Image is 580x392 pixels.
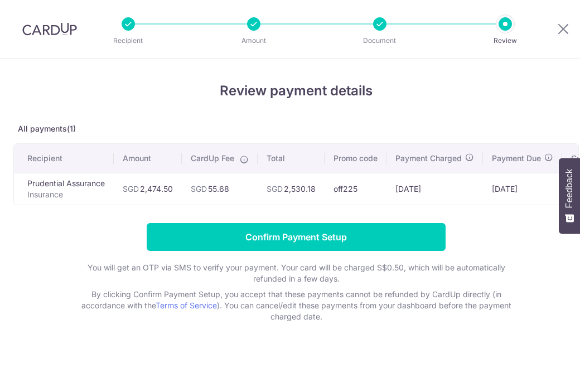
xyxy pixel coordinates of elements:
[386,173,483,205] td: [DATE]
[258,173,325,205] td: 2,530.18
[191,184,207,193] span: SGD
[258,144,325,173] th: Total
[14,173,114,205] td: Prudential Assurance
[114,173,182,205] td: 2,474.50
[22,22,77,36] img: CardUp
[483,173,562,205] td: [DATE]
[464,35,547,46] p: Review
[492,153,541,164] span: Payment Due
[13,81,579,101] h4: Review payment details
[73,289,519,322] p: By clicking Confirm Payment Setup, you accept that these payments cannot be refunded by CardUp di...
[147,223,446,251] input: Confirm Payment Setup
[212,35,295,46] p: Amount
[123,184,139,193] span: SGD
[325,144,386,173] th: Promo code
[267,184,283,193] span: SGD
[395,153,462,164] span: Payment Charged
[27,189,105,200] p: Insurance
[191,153,234,164] span: CardUp Fee
[182,173,258,205] td: 55.68
[559,158,580,234] button: Feedback - Show survey
[13,123,579,134] p: All payments(1)
[87,35,170,46] p: Recipient
[339,35,421,46] p: Document
[564,169,574,208] span: Feedback
[73,262,519,284] p: You will get an OTP via SMS to verify your payment. Your card will be charged S$0.50, which will ...
[14,144,114,173] th: Recipient
[114,144,182,173] th: Amount
[325,173,386,205] td: off225
[156,301,217,310] a: Terms of Service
